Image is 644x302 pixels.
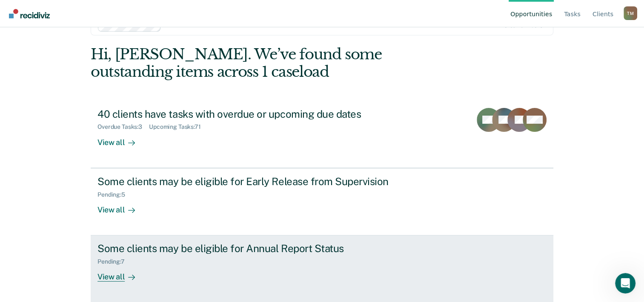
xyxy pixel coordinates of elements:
[624,6,637,20] div: T M
[615,273,635,293] iframe: Intercom live chat
[97,175,396,188] div: Some clients may be eligible for Early Release from Supervision
[97,198,145,215] div: View all
[97,265,145,282] div: View all
[91,168,553,235] a: Some clients may be eligible for Early Release from SupervisionPending:5View all
[97,123,149,131] div: Overdue Tasks : 3
[97,108,396,120] div: 40 clients have tasks with overdue or upcoming due dates
[91,46,461,81] div: Hi, [PERSON_NAME]. We’ve found some outstanding items across 1 caseload
[97,131,145,147] div: View all
[149,123,208,131] div: Upcoming Tasks : 71
[91,101,553,168] a: 40 clients have tasks with overdue or upcoming due datesOverdue Tasks:3Upcoming Tasks:71View all
[97,191,132,198] div: Pending : 5
[97,242,396,255] div: Some clients may be eligible for Annual Report Status
[97,258,132,265] div: Pending : 7
[9,9,50,18] img: Recidiviz
[624,6,637,20] button: Profile dropdown button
